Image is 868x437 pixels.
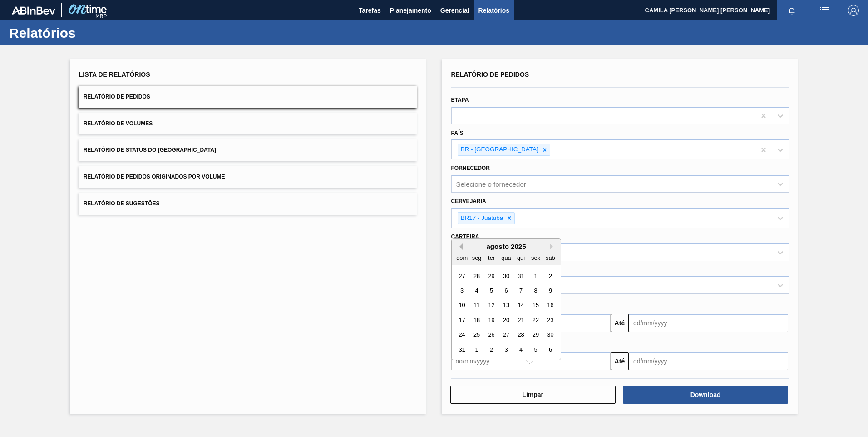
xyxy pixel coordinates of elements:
[544,343,556,356] div: Choose sábado, 6 de setembro de 2025
[12,6,55,15] img: TNhmsLtSVTkK8tSr43FrP2fwEKptu5GPRR3wAAAABJRU5ErkJggg==
[485,299,497,311] div: Choose terça-feira, 12 de agosto de 2025
[470,343,483,356] div: Choose segunda-feira, 1 de setembro de 2025
[544,269,556,282] div: Choose sábado, 2 de agosto de 2025
[84,120,153,127] span: Relatório de Volumes
[470,284,483,297] div: Choose segunda-feira, 4 de agosto de 2025
[514,314,527,326] div: Choose quinta-feira, 21 de agosto de 2025
[470,328,483,341] div: Choose segunda-feira, 25 de agosto de 2025
[544,299,556,311] div: Choose sábado, 16 de agosto de 2025
[458,213,505,224] div: BR17 - Juatuba
[470,299,483,311] div: Choose segunda-feira, 11 de agosto de 2025
[456,269,468,282] div: Choose domingo, 27 de julho de 2025
[451,198,486,204] label: Cervejaria
[819,5,830,16] img: userActions
[611,352,629,370] button: Até
[623,386,788,404] button: Download
[777,4,806,17] button: Notificações
[456,328,468,341] div: Choose domingo, 24 de agosto de 2025
[514,269,527,282] div: Choose quinta-feira, 31 de julho de 2025
[500,328,512,341] div: Choose quarta-feira, 27 de agosto de 2025
[470,314,483,326] div: Choose segunda-feira, 18 de agosto de 2025
[529,343,542,356] div: Choose sexta-feira, 5 de setembro de 2025
[451,130,464,136] label: País
[485,328,497,341] div: Choose terça-feira, 26 de agosto de 2025
[454,268,557,357] div: month 2025-08
[529,328,542,341] div: Choose sexta-feira, 29 de agosto de 2025
[456,243,463,250] button: Previous Month
[478,5,509,16] span: Relatórios
[456,343,468,356] div: Choose domingo, 31 de agosto de 2025
[629,352,788,370] input: dd/mm/yyyy
[529,252,542,264] div: sex
[456,180,526,188] div: Selecione o fornecedor
[514,252,527,264] div: qui
[451,233,479,240] label: Carteira
[79,193,417,215] button: Relatório de Sugestões
[629,314,788,332] input: dd/mm/yyyy
[450,386,616,404] button: Limpar
[529,269,542,282] div: Choose sexta-feira, 1 de agosto de 2025
[456,299,468,311] div: Choose domingo, 10 de agosto de 2025
[514,343,527,356] div: Choose quinta-feira, 4 de setembro de 2025
[390,5,431,16] span: Planejamento
[544,252,556,264] div: sab
[500,269,512,282] div: Choose quarta-feira, 30 de julho de 2025
[79,113,417,135] button: Relatório de Volumes
[611,314,629,332] button: Até
[529,314,542,326] div: Choose sexta-feira, 22 de agosto de 2025
[514,299,527,311] div: Choose quinta-feira, 14 de agosto de 2025
[452,243,561,250] div: agosto 2025
[514,328,527,341] div: Choose quinta-feira, 28 de agosto de 2025
[440,5,469,16] span: Gerencial
[550,243,556,250] button: Next Month
[529,284,542,297] div: Choose sexta-feira, 8 de agosto de 2025
[485,314,497,326] div: Choose terça-feira, 19 de agosto de 2025
[544,314,556,326] div: Choose sábado, 23 de agosto de 2025
[470,252,483,264] div: seg
[485,269,497,282] div: Choose terça-feira, 29 de julho de 2025
[485,284,497,297] div: Choose terça-feira, 5 de agosto de 2025
[500,314,512,326] div: Choose quarta-feira, 20 de agosto de 2025
[544,328,556,341] div: Choose sábado, 30 de agosto de 2025
[544,284,556,297] div: Choose sábado, 9 de agosto de 2025
[359,5,381,16] span: Tarefas
[84,200,160,207] span: Relatório de Sugestões
[451,97,469,103] label: Etapa
[485,252,497,264] div: ter
[456,252,468,264] div: dom
[500,252,512,264] div: qua
[470,269,483,282] div: Choose segunda-feira, 28 de julho de 2025
[500,343,512,356] div: Choose quarta-feira, 3 de setembro de 2025
[451,165,490,171] label: Fornecedor
[84,94,150,100] span: Relatório de Pedidos
[500,299,512,311] div: Choose quarta-feira, 13 de agosto de 2025
[485,343,497,356] div: Choose terça-feira, 2 de setembro de 2025
[451,71,529,78] span: Relatório de Pedidos
[79,71,150,78] span: Lista de Relatórios
[79,166,417,188] button: Relatório de Pedidos Originados por Volume
[84,147,216,153] span: Relatório de Status do [GEOGRAPHIC_DATA]
[79,86,417,108] button: Relatório de Pedidos
[84,174,225,180] span: Relatório de Pedidos Originados por Volume
[848,5,859,16] img: Logout
[514,284,527,297] div: Choose quinta-feira, 7 de agosto de 2025
[458,144,540,155] div: BR - [GEOGRAPHIC_DATA]
[456,284,468,297] div: Choose domingo, 3 de agosto de 2025
[456,314,468,326] div: Choose domingo, 17 de agosto de 2025
[529,299,542,311] div: Choose sexta-feira, 15 de agosto de 2025
[9,28,170,38] h1: Relatórios
[79,139,417,161] button: Relatório de Status do [GEOGRAPHIC_DATA]
[500,284,512,297] div: Choose quarta-feira, 6 de agosto de 2025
